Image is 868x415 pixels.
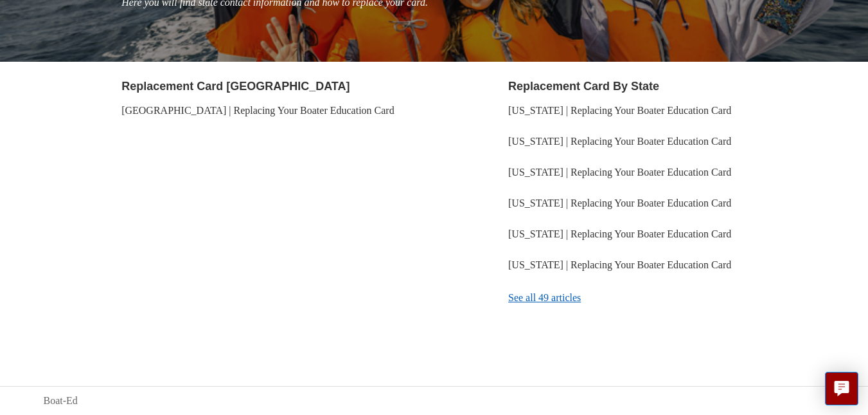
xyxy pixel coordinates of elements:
[121,105,394,116] a: [GEOGRAPHIC_DATA] | Replacing Your Boater Education Card
[508,167,731,178] a: [US_STATE] | Replacing Your Boater Education Card
[508,281,824,315] a: See all 49 articles
[508,105,731,116] a: [US_STATE] | Replacing Your Boater Education Card
[508,198,731,208] a: [US_STATE] | Replacing Your Boater Education Card
[508,259,731,270] a: [US_STATE] | Replacing Your Boater Education Card
[44,393,78,409] a: Boat-Ed
[508,228,731,239] a: [US_STATE] | Replacing Your Boater Education Card
[121,80,350,93] a: Replacement Card [GEOGRAPHIC_DATA]
[508,80,659,93] a: Replacement Card By State
[508,136,731,147] a: [US_STATE] | Replacing Your Boater Education Card
[825,372,858,405] button: Live chat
